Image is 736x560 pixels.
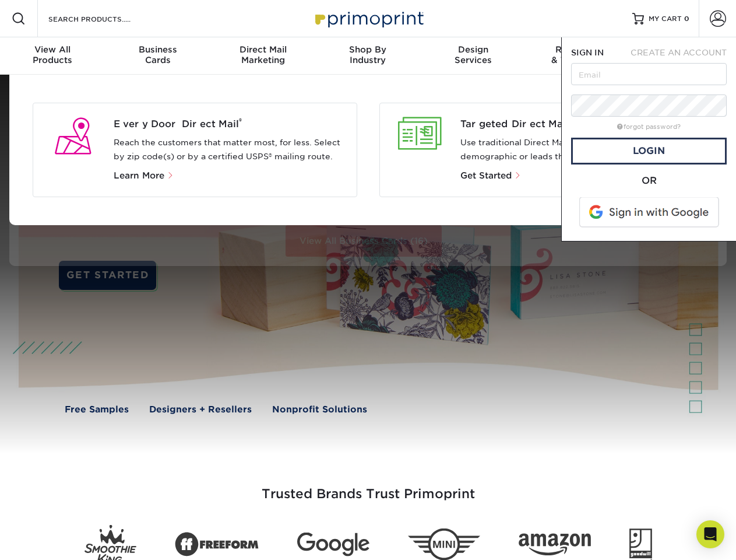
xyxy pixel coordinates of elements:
span: Resources [526,44,631,55]
a: BusinessCards [105,37,210,75]
img: Goodwill [629,528,652,560]
div: OR [571,174,727,188]
a: forgot password? [617,123,681,131]
div: Marketing [210,44,315,65]
span: CREATE AN ACCOUNT [631,48,727,57]
div: & Templates [526,44,631,65]
span: Shop By [315,44,420,55]
img: Amazon [519,534,591,556]
input: SEARCH PRODUCTS..... [47,12,161,26]
a: Resources& Templates [526,37,631,75]
img: Primoprint [310,6,427,31]
a: Login [571,138,727,164]
input: Email [571,63,727,85]
a: Direct MailMarketing [210,37,315,75]
h3: Trusted Brands Trust Primoprint [27,459,709,516]
span: Business [105,44,210,55]
div: Cards [105,44,210,65]
span: Design [421,44,526,55]
span: SIGN IN [571,48,604,57]
a: DesignServices [421,37,526,75]
div: Open Intercom Messenger [696,520,724,548]
span: Direct Mail [210,44,315,55]
div: Services [421,44,526,65]
img: Google [297,533,369,556]
div: Industry [315,44,420,65]
a: Shop ByIndustry [315,37,420,75]
span: MY CART [649,14,682,24]
span: 0 [684,15,689,23]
